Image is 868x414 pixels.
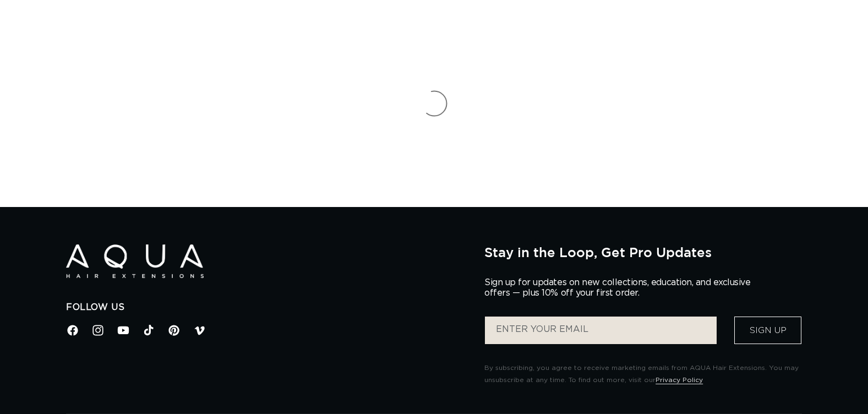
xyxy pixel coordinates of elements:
a: Privacy Policy [656,377,703,383]
input: ENTER YOUR EMAIL [485,317,717,344]
button: Sign Up [734,317,801,344]
p: By subscribing, you agree to receive marketing emails from AQUA Hair Extensions. You may unsubscr... [484,362,802,386]
img: Aqua Hair Extensions [66,244,204,278]
h2: Stay in the Loop, Get Pro Updates [484,244,802,260]
h2: Follow Us [66,302,468,313]
p: Sign up for updates on new collections, education, and exclusive offers — plus 10% off your first... [484,277,760,298]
